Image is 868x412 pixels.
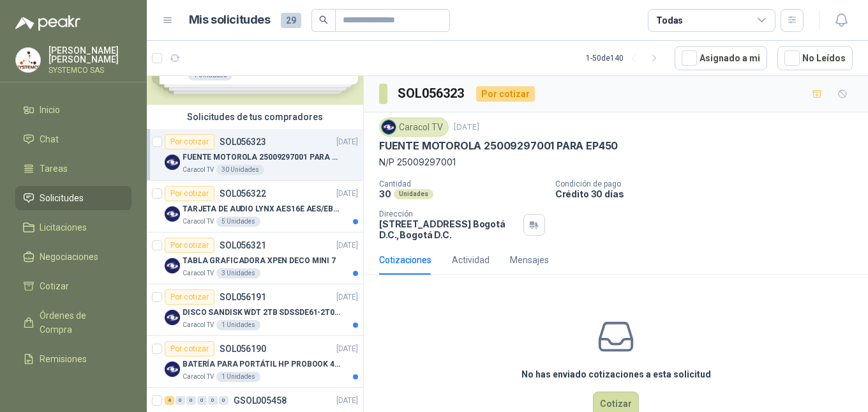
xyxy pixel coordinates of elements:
[165,289,214,305] div: Por cotizar
[379,218,518,240] p: [STREET_ADDRESS] Bogotá D.C. , Bogotá D.C.
[336,188,358,200] p: [DATE]
[394,189,433,199] div: Unidades
[15,156,131,181] a: Tareas
[216,165,264,175] div: 30 Unidades
[777,46,853,70] button: No Leídos
[183,255,336,267] p: TABLA GRAFICADORA XPEN DECO MINI 7
[165,258,180,273] img: Company Logo
[147,233,363,284] a: Por cotizarSOL056321[DATE] Company LogoTABLA GRAFICADORA XPEN DECO MINI 7Caracol TV3 Unidades
[216,217,260,227] div: 5 Unidades
[49,46,131,64] p: [PERSON_NAME] [PERSON_NAME]
[675,46,767,70] button: Asignado a mi
[15,127,131,151] a: Chat
[165,155,180,170] img: Company Logo
[234,396,287,405] p: GSOL005458
[15,15,80,31] img: Logo peakr
[379,139,618,153] p: FUENTE MOTOROLA 25009297001 PARA EP450
[165,238,214,253] div: Por cotizar
[40,162,68,176] span: Tareas
[15,274,131,298] a: Cotizar
[183,151,341,164] p: FUENTE MOTOROLA 25009297001 PARA EP450
[40,279,69,293] span: Cotizar
[586,48,664,68] div: 1 - 50 de 140
[189,11,271,29] h1: Mis solicitudes
[49,66,131,74] p: SYSTEMCO SAS
[40,191,84,205] span: Solicitudes
[319,15,328,24] span: search
[521,367,711,381] h3: No has enviado cotizaciones a esta solicitud
[220,137,266,146] p: SOL056323
[40,220,87,234] span: Licitaciones
[183,358,341,370] p: BATERÍA PARA PORTÁTIL HP PROBOOK 430 G8
[165,206,180,222] img: Company Logo
[183,217,214,227] p: Caracol TV
[379,179,545,188] p: Cantidad
[336,291,358,303] p: [DATE]
[220,293,266,301] p: SOL056191
[555,179,863,188] p: Condición de pago
[183,307,341,319] p: DISCO SANDISK WDT 2TB SDSSDE61-2T00-G25 BATERÍA PARA PORTÁTIL HP PROBOOK 430 G8
[147,336,363,388] a: Por cotizarSOL056190[DATE] Company LogoBATERÍA PARA PORTÁTIL HP PROBOOK 430 G8Caracol TV1 Unidades
[555,188,863,199] p: Crédito 30 días
[454,121,479,134] p: [DATE]
[16,48,40,72] img: Company Logo
[15,303,131,342] a: Órdenes de Compra
[165,310,180,325] img: Company Logo
[40,250,98,264] span: Negociaciones
[165,396,174,405] div: 4
[147,129,363,181] a: Por cotizarSOL056323[DATE] Company LogoFUENTE MOTOROLA 25009297001 PARA EP450Caracol TV30 Unidades
[183,372,214,382] p: Caracol TV
[147,284,363,336] a: Por cotizarSOL056191[DATE] Company LogoDISCO SANDISK WDT 2TB SDSSDE61-2T00-G25 BATERÍA PARA PORTÁ...
[15,186,131,210] a: Solicitudes
[216,268,260,278] div: 3 Unidades
[336,395,358,407] p: [DATE]
[510,253,549,267] div: Mensajes
[382,120,396,134] img: Company Logo
[183,320,214,330] p: Caracol TV
[379,253,431,267] div: Cotizaciones
[220,189,266,198] p: SOL056322
[183,268,214,278] p: Caracol TV
[220,344,266,353] p: SOL056190
[379,210,518,218] p: Dirección
[15,245,131,269] a: Negociaciones
[197,396,207,405] div: 0
[219,396,228,405] div: 0
[15,376,131,401] a: Configuración
[40,103,60,117] span: Inicio
[183,165,214,175] p: Caracol TV
[336,343,358,355] p: [DATE]
[183,203,341,215] p: TARJETA DE AUDIO LYNX AES16E AES/EBU PCI
[40,132,59,146] span: Chat
[656,13,683,27] div: Todas
[476,86,535,102] div: Por cotizar
[186,396,196,405] div: 0
[208,396,218,405] div: 0
[216,372,260,382] div: 1 Unidades
[165,341,214,356] div: Por cotizar
[379,118,449,137] div: Caracol TV
[147,105,363,129] div: Solicitudes de tus compradores
[398,84,466,103] h3: SOL056323
[379,155,853,169] p: N/P 25009297001
[165,134,214,149] div: Por cotizar
[176,396,185,405] div: 0
[15,98,131,122] a: Inicio
[216,320,260,330] div: 1 Unidades
[40,309,119,337] span: Órdenes de Compra
[336,240,358,252] p: [DATE]
[452,253,490,267] div: Actividad
[147,181,363,233] a: Por cotizarSOL056322[DATE] Company LogoTARJETA DE AUDIO LYNX AES16E AES/EBU PCICaracol TV5 Unidades
[336,136,358,148] p: [DATE]
[40,352,87,366] span: Remisiones
[379,188,391,199] p: 30
[165,362,180,377] img: Company Logo
[15,347,131,371] a: Remisiones
[220,241,266,250] p: SOL056321
[165,186,214,201] div: Por cotizar
[15,215,131,240] a: Licitaciones
[281,13,301,28] span: 29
